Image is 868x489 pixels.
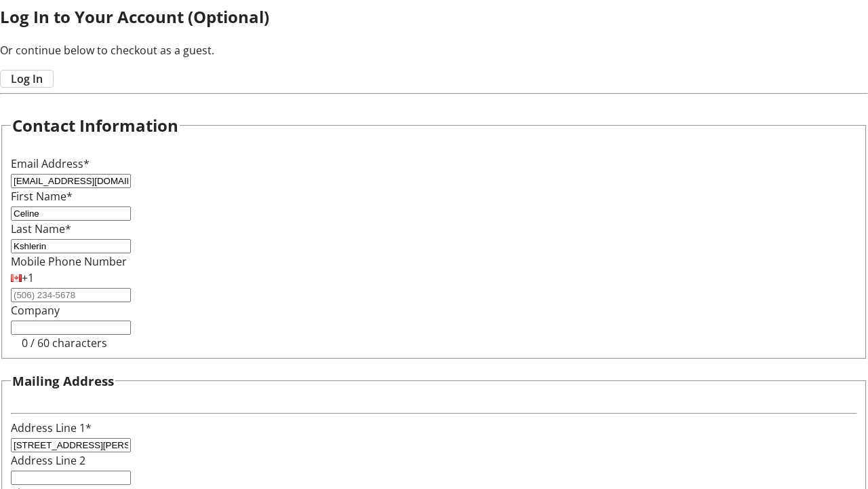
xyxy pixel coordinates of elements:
[11,303,60,318] label: Company
[11,254,127,269] label: Mobile Phone Number
[11,288,131,302] input: (506) 234-5678
[11,156,90,171] label: Email Address*
[12,372,114,391] h3: Mailing Address
[11,189,73,204] label: First Name*
[12,113,178,138] h2: Contact Information
[11,71,43,87] span: Log In
[11,420,92,435] label: Address Line 1*
[11,221,71,236] label: Last Name*
[22,336,107,350] tr-character-limit: 0 / 60 characters
[11,453,85,468] label: Address Line 2
[11,438,131,452] input: Address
